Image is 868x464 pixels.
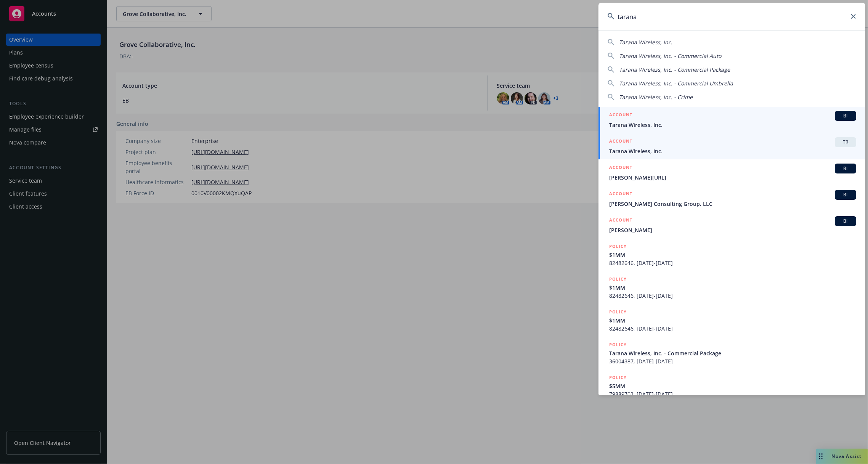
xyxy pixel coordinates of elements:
[838,112,853,119] span: BI
[598,369,865,402] a: POLICY$5MM79889703, [DATE]-[DATE]
[838,165,853,172] span: BI
[609,374,627,381] h5: POLICY
[838,191,853,198] span: BI
[609,137,632,146] h5: ACCOUNT
[619,39,672,46] span: Tarana Wireless, Inc.
[598,186,865,212] a: ACCOUNTBI[PERSON_NAME] Consulting Group, LLC
[609,292,856,300] span: 82482646, [DATE]-[DATE]
[609,308,627,316] h5: POLICY
[609,164,632,173] h5: ACCOUNT
[609,216,632,225] h5: ACCOUNT
[609,275,627,283] h5: POLICY
[609,200,856,208] span: [PERSON_NAME] Consulting Group, LLC
[609,357,856,365] span: 36004387, [DATE]-[DATE]
[609,190,632,199] h5: ACCOUNT
[838,139,853,146] span: TR
[619,80,733,87] span: Tarana Wireless, Inc. - Commercial Umbrella
[609,382,856,390] span: $5MM
[609,226,856,234] span: [PERSON_NAME]
[619,93,693,101] span: Tarana Wireless, Inc. - Crime
[598,304,865,337] a: POLICY$1MM82482646, [DATE]-[DATE]
[609,390,856,398] span: 79889703, [DATE]-[DATE]
[609,121,856,129] span: Tarana Wireless, Inc.
[598,337,865,369] a: POLICYTarana Wireless, Inc. - Commercial Package36004387, [DATE]-[DATE]
[609,251,856,259] span: $1MM
[598,107,865,133] a: ACCOUNTBITarana Wireless, Inc.
[619,52,721,59] span: Tarana Wireless, Inc. - Commercial Auto
[598,212,865,238] a: ACCOUNTBI[PERSON_NAME]
[598,3,865,30] input: Search...
[609,173,856,181] span: [PERSON_NAME][URL]
[609,284,856,292] span: $1MM
[598,159,865,186] a: ACCOUNTBI[PERSON_NAME][URL]
[609,324,856,332] span: 82482646, [DATE]-[DATE]
[609,147,856,155] span: Tarana Wireless, Inc.
[609,242,627,250] h5: POLICY
[609,316,856,324] span: $1MM
[609,341,627,348] h5: POLICY
[598,133,865,159] a: ACCOUNTTRTarana Wireless, Inc.
[609,111,632,120] h5: ACCOUNT
[838,218,853,225] span: BI
[609,259,856,267] span: 82482646, [DATE]-[DATE]
[598,271,865,304] a: POLICY$1MM82482646, [DATE]-[DATE]
[609,349,856,357] span: Tarana Wireless, Inc. - Commercial Package
[619,66,730,73] span: Tarana Wireless, Inc. - Commercial Package
[598,238,865,271] a: POLICY$1MM82482646, [DATE]-[DATE]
